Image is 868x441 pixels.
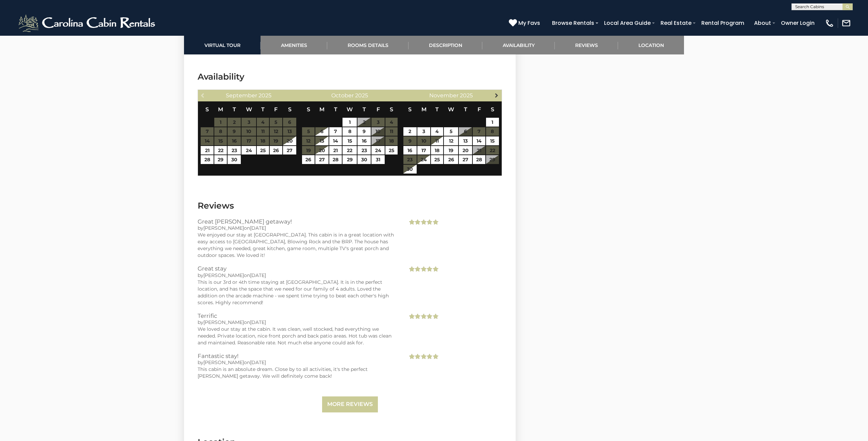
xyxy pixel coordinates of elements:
[601,17,654,29] a: Local Area Guide
[198,279,397,306] div: This is our 3rd or 4th time staying at [GEOGRAPHIC_DATA]. It is in the perfect location, and has ...
[555,36,618,54] a: Reviews
[464,106,467,113] span: Thursday
[203,359,244,365] span: [PERSON_NAME]
[315,146,329,155] a: 20
[431,136,443,145] a: 11
[435,106,439,113] span: Tuesday
[331,92,354,99] span: October
[417,146,431,155] a: 17
[250,319,266,325] span: [DATE]
[473,136,485,145] a: 14
[518,19,540,27] span: My Favs
[444,146,458,155] a: 19
[549,17,598,29] a: Browse Rentals
[444,127,458,136] a: 5
[329,146,342,155] a: 21
[460,92,473,99] span: 2025
[448,106,454,113] span: Wednesday
[198,359,397,366] div: by on
[322,396,378,412] a: More Reviews
[698,17,748,29] a: Rental Program
[184,36,261,54] a: Virtual Tour
[283,146,296,155] a: 27
[357,155,371,164] a: 30
[198,265,397,272] h3: Great stay
[228,146,241,155] a: 23
[509,19,542,28] a: My Favs
[371,155,385,164] a: 31
[343,118,357,127] a: 1
[226,92,257,99] span: September
[841,18,851,28] img: mail-regular-white.png
[302,155,315,164] a: 26
[778,17,818,29] a: Owner Login
[198,313,397,319] h3: Terrific
[329,155,342,164] a: 28
[198,71,502,83] h3: Availability
[357,127,371,136] a: 9
[657,17,695,29] a: Real Estate
[17,13,158,33] img: White-1-2.png
[250,359,266,365] span: [DATE]
[377,106,380,113] span: Friday
[459,155,472,164] a: 27
[214,155,227,164] a: 29
[198,272,397,279] div: by on
[618,36,684,54] a: Location
[241,146,256,155] a: 24
[390,106,393,113] span: Saturday
[751,17,774,29] a: About
[385,146,398,155] a: 25
[201,155,213,164] a: 28
[203,225,244,231] span: [PERSON_NAME]
[246,106,252,113] span: Wednesday
[403,127,417,136] a: 2
[403,165,417,174] a: 30
[329,136,342,145] a: 14
[494,93,499,98] span: Next
[334,106,337,113] span: Tuesday
[444,136,458,145] a: 12
[371,146,385,155] a: 24
[274,106,278,113] span: Friday
[417,155,431,164] a: 24
[198,319,397,326] div: by on
[250,225,266,231] span: [DATE]
[491,106,494,113] span: Saturday
[363,106,366,113] span: Thursday
[431,155,443,164] a: 25
[198,231,397,259] div: We enjoyed our stay at [GEOGRAPHIC_DATA]. This cabin is in a great location with easy access to [...
[315,127,329,136] a: 6
[357,146,371,155] a: 23
[431,127,443,136] a: 4
[270,146,282,155] a: 26
[408,36,482,54] a: Description
[347,106,353,113] span: Wednesday
[357,136,371,145] a: 16
[473,155,485,164] a: 28
[228,155,241,164] a: 30
[198,225,397,231] div: by on
[233,106,236,113] span: Tuesday
[283,136,296,145] a: 20
[343,127,357,136] a: 8
[205,106,209,113] span: Sunday
[421,106,427,113] span: Monday
[403,146,417,155] a: 16
[486,136,499,145] a: 15
[431,146,443,155] a: 18
[429,92,458,99] span: November
[203,272,244,278] span: [PERSON_NAME]
[327,36,408,54] a: Rooms Details
[459,146,472,155] a: 20
[198,200,502,212] h3: Reviews
[482,36,555,54] a: Availability
[203,319,244,325] span: [PERSON_NAME]
[343,136,357,145] a: 15
[343,155,357,164] a: 29
[315,155,329,164] a: 27
[315,136,329,145] a: 13
[825,18,834,28] img: phone-regular-white.png
[201,146,213,155] a: 21
[408,106,412,113] span: Sunday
